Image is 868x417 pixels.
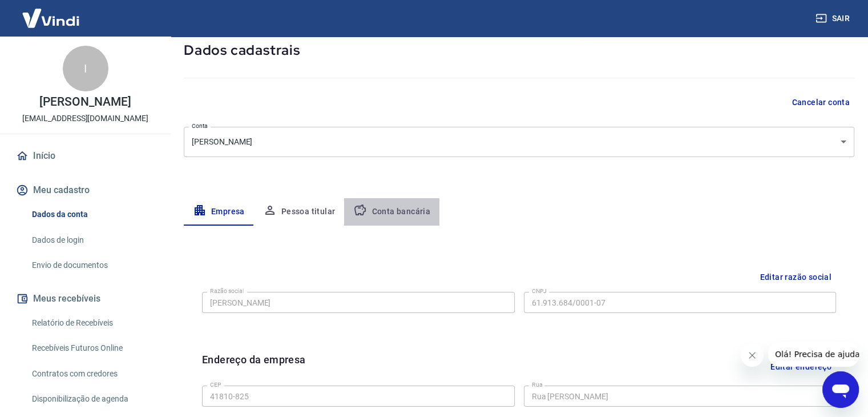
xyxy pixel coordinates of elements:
a: Disponibilização de agenda [27,387,157,411]
label: CNPJ [532,287,547,295]
p: [EMAIL_ADDRESS][DOMAIN_NAME] [22,113,148,125]
button: Conta bancária [344,198,439,226]
label: Razão social [210,287,244,295]
span: Olá! Precisa de ajuda? [7,8,96,17]
iframe: Fechar mensagem [741,344,764,367]
label: CEP [210,380,221,389]
button: Cancelar conta [787,92,854,113]
label: Rua [532,380,543,389]
a: Envio de documentos [27,254,157,277]
button: Sair [813,8,854,29]
div: [PERSON_NAME] [184,127,854,157]
img: Vindi [14,1,88,35]
a: Relatório de Recebíveis [27,311,157,335]
div: I [63,46,108,91]
button: Meu cadastro [14,178,157,203]
iframe: Mensagem da empresa [768,342,859,367]
a: Dados de login [27,228,157,252]
a: Dados da conta [27,203,157,226]
a: Contratos com credores [27,362,157,386]
button: Pessoa titular [254,198,345,226]
button: Editar razão social [755,267,836,288]
p: [PERSON_NAME] [39,96,131,108]
h6: Endereço da empresa [202,352,306,381]
a: Início [14,143,157,169]
h5: Dados cadastrais [184,41,854,59]
button: Meus recebíveis [14,286,157,311]
iframe: Botão para abrir a janela de mensagens [822,371,859,408]
button: Empresa [184,198,254,226]
label: Conta [192,122,208,130]
a: Recebíveis Futuros Online [27,336,157,360]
